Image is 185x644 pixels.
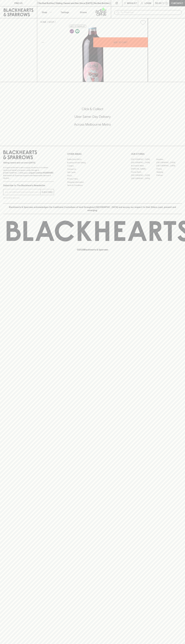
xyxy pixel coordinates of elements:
[3,122,182,127] h5: Across Melbourne Metro
[40,21,46,23] a: HOME
[67,167,118,171] a: Contact Us
[131,164,156,167] a: Brunswick West
[37,6,56,18] button: Shop
[67,174,118,177] a: FAQ's
[156,167,182,170] a: Fitzroy
[48,21,54,23] a: SHOP
[67,184,118,187] a: Terms & Conditions
[131,161,156,164] a: [GEOGRAPHIC_DATA]
[3,161,54,164] p: Sibling owned and run since [DATE]
[155,2,162,5] p: $0.00
[41,189,54,195] button: SUBSCRIBE
[131,177,156,180] a: [GEOGRAPHIC_DATA]
[3,184,54,187] p: Subscribe to The Blackhearts Newsletter
[67,158,118,161] a: Bottle Drop FAQ's
[70,29,74,33] img: Lo-Fi
[75,29,79,33] img: Vegan
[42,11,47,14] p: Shop
[80,11,87,14] p: Stores
[127,2,137,5] p: Wishlist
[3,114,182,119] h5: Uber Same-Day Delivery
[67,164,118,167] a: Careers
[113,41,128,44] p: ADD TO CART
[156,174,182,177] a: Prahran
[3,96,182,141] div: Call to action block
[5,190,40,194] input: e.g. jane@blackheartsandsparrows.com.au
[171,2,183,5] p: Checkout
[131,152,182,156] p: OUR STORES
[156,164,182,167] a: [GEOGRAPHIC_DATA]
[131,167,156,170] a: [PERSON_NAME]
[75,28,80,34] a: Made without the use of any animal products.
[67,152,118,156] p: OTHER AREAS
[42,191,53,194] p: SUBSCRIBE
[67,171,118,174] a: Gift Cards
[69,28,75,34] a: Some may call it natural, others minimum intervention, either way, it’s hands off & maybe even a ...
[121,10,180,15] input: Try "Pinot noir"
[3,107,182,111] h5: Click & Collect
[156,158,182,161] a: Braddon
[74,6,93,18] a: Stores
[56,6,74,18] a: Tastings
[3,197,54,199] p: We will never spam you
[29,172,53,174] strong: Liquor License #32064953
[93,37,148,47] button: ADD TO CART
[166,2,167,4] p: 0
[5,206,180,212] p: Blackhearts & Sparrows acknowledges the traditional Custodians of land throughout [GEOGRAPHIC_DAT...
[67,177,118,180] a: Privacy Policy
[3,166,54,179] p: It is against the law to sell or supply alcohol to, or to obtain alcohol on behalf of a person un...
[67,161,118,164] a: Business & Bulk Gifting
[145,2,151,5] p: Login
[131,170,156,174] a: Fitzroy North
[156,170,182,174] a: Geelong
[139,19,147,26] button: Add to wishlist
[131,174,156,177] a: [GEOGRAPHIC_DATA]
[61,11,69,14] p: Tastings
[14,2,23,5] p: FIND US
[156,161,182,164] a: [GEOGRAPHIC_DATA]
[131,158,156,161] a: [GEOGRAPHIC_DATA]
[69,25,86,28] button: Add to wishlist
[38,27,148,82] img: 40010.png
[67,180,118,184] a: Shipping Information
